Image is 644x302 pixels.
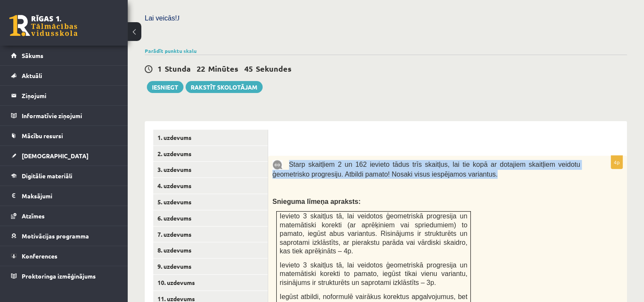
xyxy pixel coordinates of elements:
[153,146,268,162] a: 2. uzdevums
[147,81,183,93] button: Iesniegt
[153,178,268,194] a: 4. uzdevums
[145,15,177,22] span: Lai veicās!
[272,160,283,170] img: 9k=
[165,64,191,73] span: Stunda
[22,132,63,139] span: Mācību resursi
[22,52,43,59] span: Sākums
[153,210,268,226] a: 6. uzdevums
[177,15,180,22] span: J
[11,126,117,145] a: Mācību resursi
[208,64,238,73] span: Minūtes
[11,46,117,65] a: Sākums
[22,212,45,220] span: Atzīmes
[11,206,117,226] a: Atzīmes
[186,81,263,93] a: Rakstīt skolotājam
[22,72,42,79] span: Aktuāli
[22,186,117,206] legend: Maksājumi
[11,146,117,166] a: [DEMOGRAPHIC_DATA]
[22,106,117,125] legend: Informatīvie ziņojumi
[153,162,268,177] a: 3. uzdevums
[153,242,268,258] a: 8. uzdevums
[277,142,280,145] img: Balts.png
[11,66,117,85] a: Aktuāli
[611,155,623,169] p: 4p
[272,198,361,205] span: Snieguma līmeņa apraksts:
[11,266,117,286] a: Proktoringa izmēģinājums
[244,64,253,73] span: 45
[11,246,117,266] a: Konferences
[153,226,268,242] a: 7. uzdevums
[145,47,197,54] a: Parādīt punktu skalu
[9,9,341,17] body: Визуальный текстовый редактор, wiswyg-editor-user-answer-47024904927320
[153,258,268,274] a: 9. uzdevums
[22,252,57,260] span: Konferences
[22,172,72,180] span: Digitālie materiāli
[9,15,77,36] a: Rīgas 1. Tālmācības vidusskola
[11,226,117,246] a: Motivācijas programma
[153,130,268,145] a: 1. uzdevums
[153,194,268,210] a: 5. uzdevums
[280,261,467,286] span: Ievieto 3 skaitļus tā, lai veidotos ģeometriskā progresija un matemātiski korekti to pamato, iegū...
[280,212,467,255] span: Ievieto 3 skaitļus tā, lai veidotos ģeometriskā progresija un matemātiski korekti (ar aprēķiniem ...
[22,86,117,105] legend: Ziņojumi
[22,272,96,280] span: Proktoringa izmēģinājums
[11,166,117,186] a: Digitālie materiāli
[11,86,117,105] a: Ziņojumi
[153,275,268,290] a: 10. uzdevums
[197,64,205,73] span: 22
[256,64,292,73] span: Sekundes
[272,161,580,178] span: Starp skaitļiem 2 un 162 ievieto tādus trīs skaitļus, lai tie kopā ar dotajiem skaitļiem veidotu ...
[22,232,89,240] span: Motivācijas programma
[11,106,117,125] a: Informatīvie ziņojumi
[157,64,162,73] span: 1
[22,152,89,160] span: [DEMOGRAPHIC_DATA]
[11,186,117,206] a: Maksājumi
